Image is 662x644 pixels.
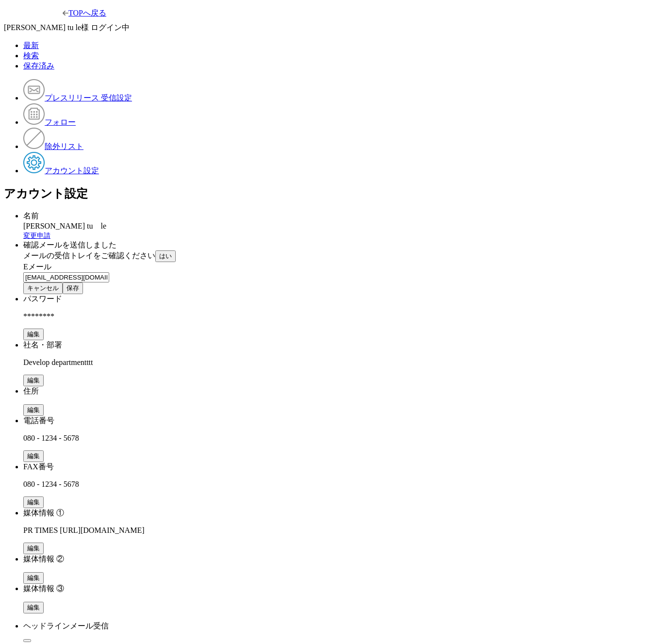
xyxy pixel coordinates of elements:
[23,41,39,50] a: 最新
[23,51,39,60] a: 検索
[23,272,109,282] input: Eメール
[23,462,658,472] div: FAX番号
[23,572,44,584] button: 編集
[27,377,40,384] span: 編集
[23,554,658,564] div: 媒体情報 ②
[23,543,44,554] button: 編集
[27,330,40,338] span: 編集
[23,450,44,462] button: 編集
[23,241,116,249] span: 確認メールを送信しました
[4,9,63,17] a: PR TIMESのトップページはこちら
[23,128,45,149] img: 除外リスト
[155,250,176,262] button: はい
[23,496,44,508] button: 編集
[27,604,40,611] span: 編集
[23,103,45,125] img: フォロー
[23,375,44,386] button: 編集
[23,526,658,535] p: PR TIMES [URL][DOMAIN_NAME]
[27,545,40,552] span: 編集
[4,23,81,32] span: [PERSON_NAME] tu le
[23,128,658,152] a: 除外リスト除外リスト
[4,186,658,201] h2: アカウント設定
[23,262,658,272] div: Eメール
[23,211,658,221] div: 名前
[23,251,155,260] span: メールの受信トレイをご確認ください
[159,252,172,260] span: はい
[23,416,658,426] div: 電話番号
[23,62,54,70] a: 保存済み
[27,498,40,506] span: 編集
[45,94,132,102] span: プレスリリース 受信設定
[45,142,83,150] span: 除外リスト
[45,118,76,126] span: フォロー
[23,404,44,416] button: 編集
[4,18,658,33] div: 様 ログイン中
[23,282,63,294] button: キャンセル
[23,294,658,304] div: パスワード
[45,166,99,175] span: アカウント設定
[63,282,83,294] button: 保存
[23,584,658,594] div: 媒体情報 ③
[23,79,45,100] img: プレスリリース 受信設定
[27,406,40,413] span: 編集
[27,284,59,292] span: キャンセル
[23,329,44,340] button: 編集
[23,434,658,443] p: 080 - 1234 - 5678
[66,284,79,292] span: 保存
[23,152,658,176] a: アカウント設定アカウント設定
[23,103,658,128] a: フォローフォロー
[23,221,658,231] div: [PERSON_NAME] tu le
[23,621,658,631] p: ヘッドラインメール受信
[23,508,658,518] div: 媒体情報 ①
[27,452,40,460] span: 編集
[23,480,658,489] p: 080 - 1234 - 5678
[23,152,45,173] img: アカウント設定
[23,386,658,396] div: 住所
[23,232,50,239] a: 変更申請
[23,340,658,350] div: 社名・部署
[23,358,658,367] p: Develop departmentttt
[27,574,40,581] span: 編集
[23,602,44,613] button: 編集
[23,79,658,103] a: プレスリリース 受信設定プレスリリース 受信設定
[63,9,106,17] a: PR TIMESのトップページはこちら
